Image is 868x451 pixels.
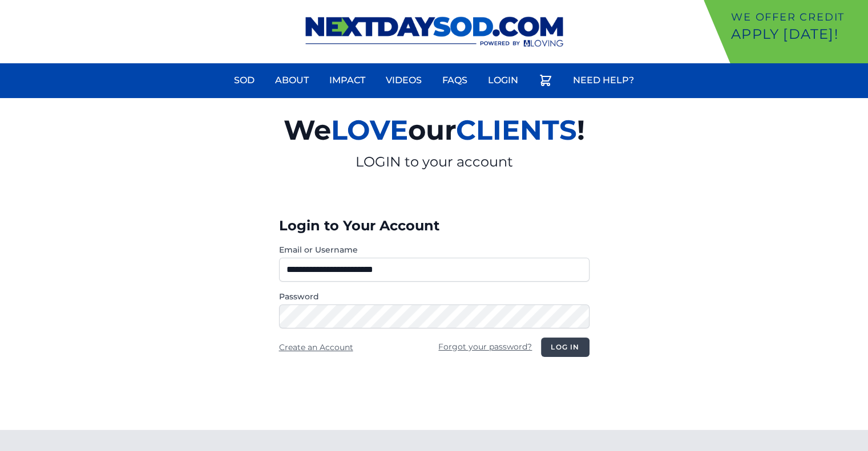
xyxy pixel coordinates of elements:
a: FAQs [435,67,474,94]
span: LOVE [331,113,408,147]
h2: We our ! [151,107,717,153]
p: Apply [DATE]! [731,25,863,43]
a: Impact [322,67,372,94]
a: About [268,67,316,94]
a: Need Help? [566,67,641,94]
p: We offer Credit [731,9,863,25]
a: Videos [379,67,429,94]
label: Password [279,291,590,302]
span: CLIENTS [456,113,577,147]
button: Log in [541,338,589,357]
h3: Login to Your Account [279,217,590,235]
p: LOGIN to your account [151,153,717,171]
a: Create an Account [279,342,353,352]
label: Email or Username [279,244,590,255]
a: Login [481,67,525,94]
a: Sod [227,67,261,94]
a: Forgot your password? [438,342,532,352]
